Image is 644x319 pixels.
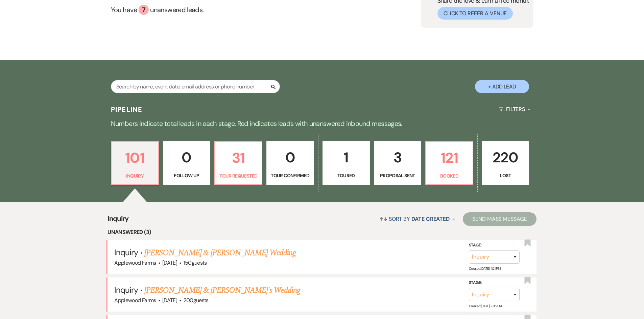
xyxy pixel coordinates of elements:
p: Booked [430,172,469,180]
span: [DATE] [162,259,177,266]
p: Toured [327,172,365,179]
p: 121 [430,147,469,169]
a: 1Toured [323,141,370,185]
button: Send Mass Message [463,212,536,226]
p: Follow Up [167,172,206,179]
label: Stage: [469,279,520,287]
span: Inquiry [108,213,129,228]
a: 31Tour Requested [214,141,262,185]
span: Inquiry [114,247,138,258]
p: 3 [378,146,417,169]
span: Applewood Farms [114,259,156,266]
div: 7 [139,5,149,15]
p: 0 [271,146,309,169]
button: Filters [496,100,533,118]
span: ↑↓ [379,215,387,222]
p: Inquiry [116,172,154,180]
a: [PERSON_NAME] & [PERSON_NAME]'s Wedding [144,284,301,296]
p: Tour Requested [219,172,258,180]
span: Created: [DATE] 2:35 PM [469,304,502,308]
span: Applewood Farms [114,297,156,304]
span: Date Created [411,215,450,222]
a: 0Follow Up [163,141,210,185]
p: Lost [486,172,525,179]
span: Created: [DATE] 11:21 PM [469,266,500,271]
li: Unanswered (3) [108,228,536,237]
a: 121Booked [425,141,473,185]
input: Search by name, event date, email address or phone number [111,80,280,93]
span: Inquiry [114,285,138,295]
span: 200 guests [184,297,209,304]
span: [DATE] [162,297,177,304]
label: Stage: [469,242,520,249]
p: 1 [327,146,365,169]
h3: Pipeline [111,105,143,114]
a: 220Lost [482,141,529,185]
p: 220 [486,146,525,169]
p: 31 [219,147,258,169]
p: Numbers indicate total leads in each stage. Red indicates leads with unanswered inbound messages. [79,118,566,129]
button: Sort By Date Created [377,210,458,228]
a: [PERSON_NAME] & [PERSON_NAME] Wedding [144,247,296,259]
a: 0Tour Confirmed [266,141,314,185]
a: 3Proposal Sent [374,141,421,185]
p: 0 [167,146,206,169]
span: 150 guests [184,259,207,266]
p: 101 [116,147,154,169]
a: You have 7 unanswered leads. [111,5,357,15]
button: Click to Refer a Venue [437,7,513,20]
a: 101Inquiry [111,141,159,185]
button: + Add Lead [475,80,529,93]
p: Proposal Sent [378,172,417,179]
p: Tour Confirmed [271,172,309,179]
